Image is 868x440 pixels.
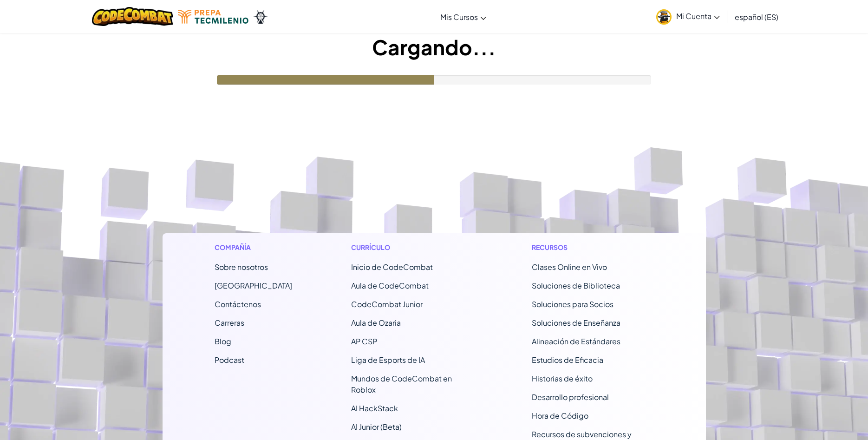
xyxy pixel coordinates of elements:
a: Podcast [215,355,244,365]
a: Soluciones de Enseñanza [532,318,620,328]
a: Sobre nosotros [215,262,268,272]
a: CodeCombat Junior [351,299,423,309]
h1: Currículo [351,243,473,252]
a: AI HackStack [351,403,398,413]
a: Historias de éxito [532,374,593,383]
a: Mi Cuenta [652,2,724,31]
a: español (ES) [730,4,783,29]
span: español (ES) [735,12,778,22]
span: Mis Cursos [440,12,478,22]
a: Blog [215,336,231,346]
span: Contáctenos [215,299,261,309]
a: Liga de Esports de IA [351,355,425,365]
span: Inicio de CodeCombat [351,262,433,272]
a: Mundos de CodeCombat en Roblox [351,374,452,394]
img: avatar [656,9,672,25]
a: AI Junior (Beta) [351,422,402,432]
a: Clases Online en Vivo [532,262,607,272]
h1: Recursos [532,243,654,252]
a: Soluciones de Biblioteca [532,281,620,290]
a: Mis Cursos [436,4,491,29]
img: Tecmilenio logo [178,10,248,24]
a: Estudios de Eficacia [532,355,603,365]
a: Carreras [215,318,244,328]
a: Hora de Código [532,411,588,420]
a: Aula de CodeCombat [351,281,429,290]
img: CodeCombat logo [92,7,173,26]
a: Aula de Ozaria [351,318,401,328]
a: Alineación de Estándares [532,336,620,346]
span: Mi Cuenta [676,11,720,21]
a: [GEOGRAPHIC_DATA] [215,281,292,290]
a: Desarrollo profesional [532,392,609,402]
h1: Compañía [215,243,292,252]
img: Ozaria [253,10,268,24]
a: AP CSP [351,336,377,346]
a: Soluciones para Socios [532,299,613,309]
